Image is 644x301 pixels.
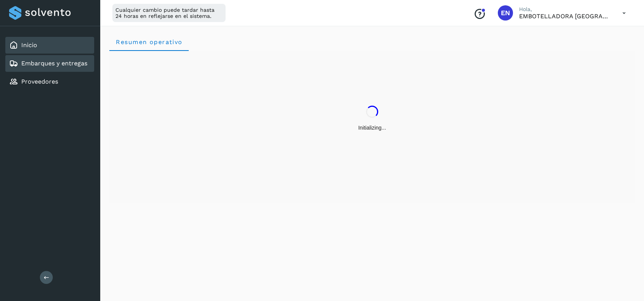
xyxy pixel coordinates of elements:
a: Embarques y entregas [21,60,87,67]
a: Proveedores [21,78,58,85]
a: Inicio [21,41,37,49]
div: Embarques y entregas [5,55,94,72]
div: Inicio [5,37,94,54]
div: Proveedores [5,73,94,90]
p: Hola, [519,6,610,13]
p: EMBOTELLADORA NIAGARA DE MEXICO [519,13,610,20]
span: Resumen operativo [115,38,183,46]
div: Cualquier cambio puede tardar hasta 24 horas en reflejarse en el sistema. [112,4,226,22]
